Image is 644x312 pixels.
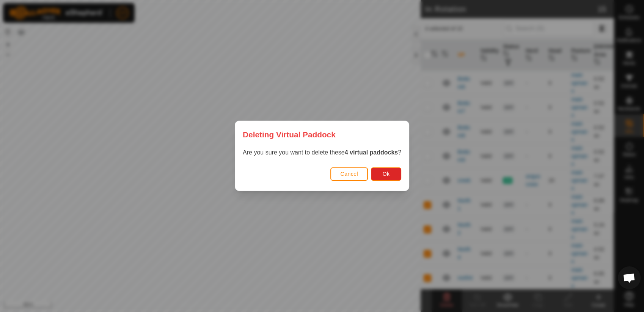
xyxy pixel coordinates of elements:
[383,171,390,177] span: Ok
[243,129,336,140] span: Deleting Virtual Paddock
[345,150,398,156] strong: 4 virtual paddocks
[340,171,358,177] span: Cancel
[243,150,401,156] span: Are you sure you want to delete these ?
[618,266,641,289] div: Open chat
[371,167,401,181] button: Ok
[330,167,368,181] button: Cancel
